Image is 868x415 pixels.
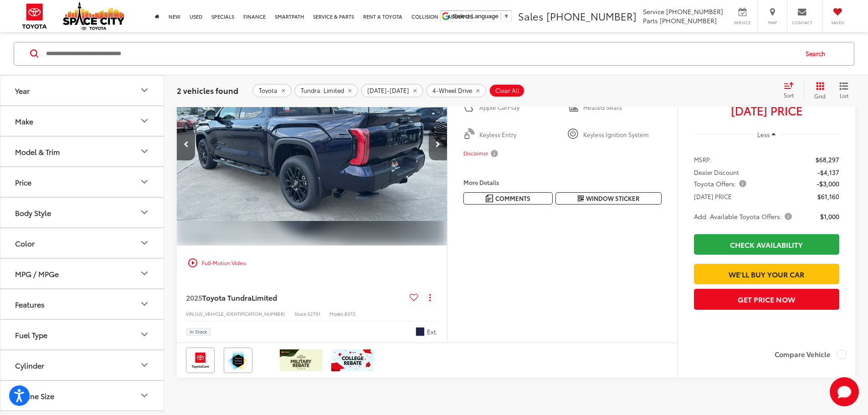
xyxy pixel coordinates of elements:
button: remove 2025-2025 [361,83,423,97]
button: CylinderCylinder [0,350,164,379]
div: Fuel Type [139,329,150,340]
a: 2025 Toyota Tundra Limited 4WD CrewMax 5.5ft2025 Toyota Tundra Limited 4WD CrewMax 5.5ft2025 Toyo... [175,43,447,246]
span: Service [732,20,753,26]
a: Check Availability [694,234,839,255]
button: FeaturesFeatures [0,289,164,318]
span: Toyota Tundra [202,292,252,302]
span: Map [762,20,782,26]
span: MSRP: [694,155,712,164]
span: Apple CarPlay [479,103,558,112]
div: Year [15,86,30,94]
span: Saved [827,20,847,26]
span: Grid [814,92,826,99]
button: Toyota Offers: [694,179,750,188]
button: Window Sticker [555,192,662,205]
span: 2025 [186,292,202,302]
span: Toyota [259,87,277,94]
h4: More Details [463,179,662,185]
div: Cylinder [15,360,44,369]
img: /static/brand-toyota/National_Assets/toyota-college-grad.jpeg?height=48 [331,349,374,371]
span: VIN: [186,310,195,317]
div: Year [139,85,150,96]
div: Body Style [15,208,51,216]
span: Service [643,7,664,16]
button: YearYear [0,75,164,105]
div: Make [139,115,150,126]
span: 2 vehicles found [177,84,238,95]
div: Cylinder [139,359,150,370]
span: ▼ [503,13,509,20]
div: Color [15,238,35,247]
div: Engine Size [15,391,54,400]
span: Disclaimer [463,150,488,157]
button: List View [832,81,855,99]
span: Comments [495,194,530,203]
button: Engine SizeEngine Size [0,380,164,410]
div: MPG / MPGe [139,268,150,279]
span: Toyota Offers: [694,179,748,188]
button: Model & TrimModel & Trim [0,136,164,166]
button: Body StyleBody Style [0,197,164,227]
span: List [839,91,848,99]
div: MPG / MPGe [15,269,59,277]
button: remove Toyota [252,83,292,97]
span: Window Sticker [586,194,639,203]
span: Add. Available Toyota Offers: [694,212,794,221]
button: PricePrice [0,167,164,196]
span: Contact [792,20,812,26]
div: Fuel Type [15,330,47,338]
div: Features [139,298,150,309]
span: Keyless Ignition System [583,130,662,139]
div: Model & Trim [139,146,150,157]
button: MakeMake [0,106,164,135]
span: Tundra: Limited [301,87,344,94]
span: Parts [643,16,658,25]
span: [PHONE_NUMBER] [666,7,723,16]
img: Toyota Safety Sense [226,349,251,371]
img: Space City Toyota [63,2,124,30]
span: $68,297 [816,155,839,164]
div: Price [139,176,150,187]
button: Actions [422,290,438,306]
button: Previous image [177,128,195,160]
img: 2025 Toyota Tundra Limited 4WD CrewMax 5.5ft [175,43,447,246]
span: Less [757,130,770,138]
span: Keyless Entry [479,130,558,139]
span: [PHONE_NUMBER] [546,9,637,23]
span: [PHONE_NUMBER] [660,16,717,25]
span: [US_VEHICLE_IDENTIFICATION_NUMBER] [195,310,285,317]
span: 8372 [344,310,355,317]
input: Search by Make, Model, or Keyword [45,42,797,64]
img: Comments [486,195,493,202]
button: Select sort value [779,81,804,99]
button: remove 4-Wheel%20Drive [426,83,486,97]
span: [DATE] Price [694,106,839,115]
button: Fuel TypeFuel Type [0,319,164,349]
span: dropdown dots [429,294,431,301]
span: Sort [784,91,794,99]
span: Blueprint [416,327,425,336]
button: Toggle Chat Window [830,377,859,406]
span: Sales [518,9,544,23]
span: Stock: [294,310,308,317]
div: Features [15,299,45,308]
span: 52751 [308,310,320,317]
img: /static/brand-toyota/National_Assets/toyota-military-rebate.jpeg?height=48 [280,349,323,371]
span: Dealer Discount [694,168,739,177]
div: Make [15,116,33,125]
div: Color [139,237,150,248]
div: Engine Size [139,390,150,401]
span: [DATE] PRICE [694,192,732,201]
span: 4-Wheel Drive [432,87,472,94]
span: Limited [252,292,277,302]
button: remove Tundra: Limited [294,83,358,97]
button: Disclaimer [463,144,500,163]
span: Model: [329,310,344,317]
span: $61,160 [817,192,839,201]
button: Less [753,126,781,143]
span: In Stock [190,329,207,334]
div: 2025 Toyota Tundra Limited 4 [175,43,447,246]
button: Comments [463,192,553,205]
